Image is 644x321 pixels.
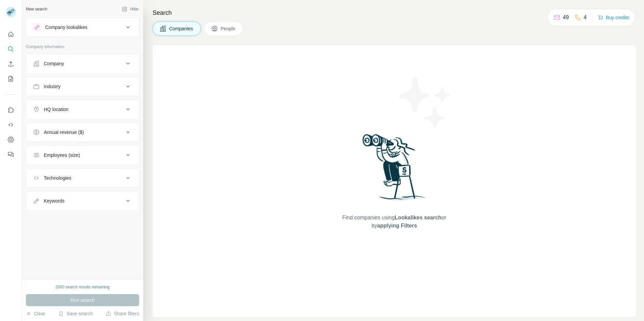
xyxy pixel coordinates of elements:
button: Company lookalikes [26,19,139,35]
button: Employees (size) [26,147,139,163]
button: Clear [26,310,45,317]
div: Company lookalikes [45,24,87,31]
div: 2000 search results remaining [56,284,110,290]
div: Industry [44,83,61,90]
button: Company [26,56,139,72]
button: Feedback [5,148,16,160]
span: People [221,25,236,32]
button: Annual revenue ($) [26,124,139,140]
div: Company [44,60,64,67]
div: Technologies [44,175,71,181]
button: Share filters [106,310,139,317]
button: Save search [58,310,93,317]
button: Hide [117,4,143,14]
p: Company information [26,44,139,50]
button: Technologies [26,170,139,186]
button: Search [5,43,16,55]
span: Companies [169,25,194,32]
p: 4 [584,13,587,22]
span: Lookalikes search [395,215,442,220]
button: HQ location [26,101,139,117]
p: 49 [563,13,569,22]
img: Surfe Illustration - Stars [394,72,455,133]
span: Find companies using or by [340,214,448,230]
button: My lists [5,73,16,85]
button: Industry [26,78,139,95]
button: Keywords [26,193,139,209]
button: Dashboard [5,134,16,146]
div: Keywords [44,198,64,204]
button: Buy credits [598,13,629,22]
button: Quick start [5,28,16,40]
div: Annual revenue ($) [44,129,84,136]
button: Enrich CSV [5,58,16,70]
h4: Search [153,8,636,17]
button: Use Surfe on LinkedIn [5,104,16,116]
button: Use Surfe API [5,119,16,131]
img: Surfe Illustration - Woman searching with binoculars [359,132,429,207]
div: New search [26,6,47,12]
div: HQ location [44,106,68,113]
span: applying Filters [377,223,417,228]
div: Employees (size) [44,152,80,158]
